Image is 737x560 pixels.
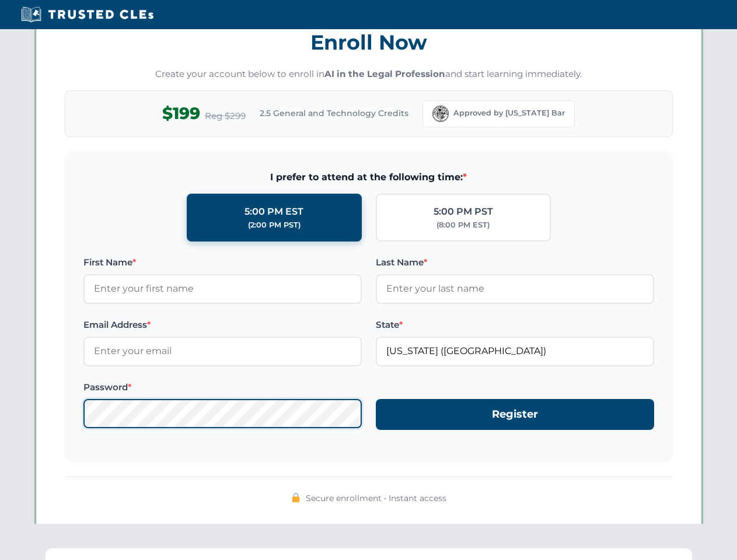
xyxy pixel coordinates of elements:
[205,109,246,123] span: Reg $299
[162,100,200,127] span: $199
[83,337,362,366] input: Enter your email
[432,106,449,122] img: Florida Bar
[248,219,301,231] div: (2:00 PM PST)
[244,204,303,219] div: 5:00 PM EST
[376,256,654,269] label: Last Name
[376,399,654,430] button: Register
[65,24,673,61] h3: Enroll Now
[260,107,408,120] span: 2.5 General and Technology Credits
[436,219,490,231] div: (8:00 PM EST)
[83,274,362,303] input: Enter your first name
[376,274,654,303] input: Enter your last name
[83,380,362,394] label: Password
[376,318,654,332] label: State
[324,68,445,79] strong: AI in the Legal Profession
[83,170,654,185] span: I prefer to attend at the following time:
[306,492,446,505] span: Secure enrollment • Instant access
[434,204,493,219] div: 5:00 PM PST
[18,6,157,23] img: Trusted CLEs
[83,256,362,269] label: First Name
[376,337,654,366] input: Florida (FL)
[453,107,565,119] span: Approved by [US_STATE] Bar
[65,68,673,81] p: Create your account below to enroll in and start learning immediately.
[83,318,362,332] label: Email Address
[291,493,301,502] img: 🔒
